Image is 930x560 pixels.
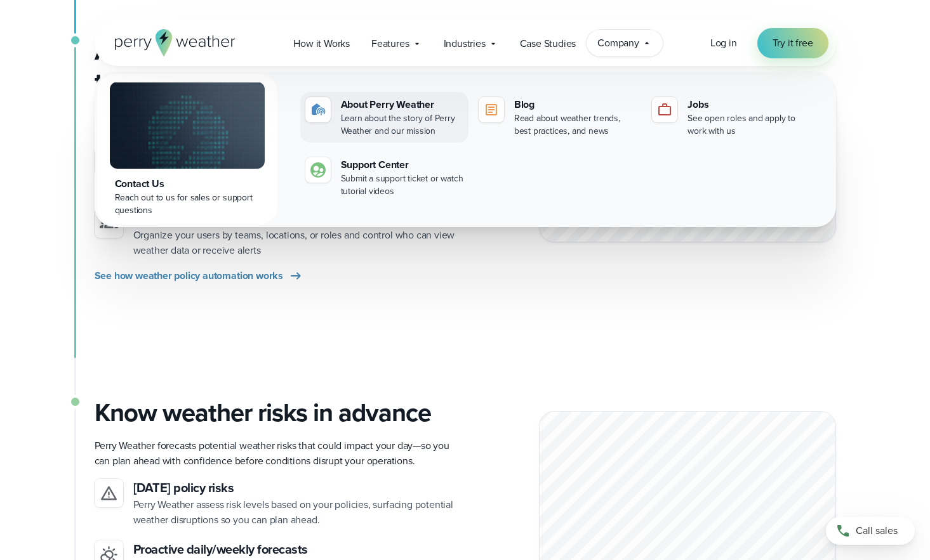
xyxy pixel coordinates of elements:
a: Support Center Submit a support ticket or watch tutorial videos [300,152,468,203]
h3: Add custom weather policies to trigger alerts [95,36,455,97]
div: Read about weather trends, best practices, and news [514,112,637,138]
a: Blog Read about weather trends, best practices, and news [474,92,642,143]
div: Contact Us [115,176,260,192]
span: Case Studies [520,36,576,51]
span: Company [597,36,639,51]
img: blog-icon.svg [484,102,499,117]
span: See how weather policy automation works [95,268,283,283]
a: Contact Us Reach out to us for sales or support questions [97,74,277,225]
a: See how weather policy automation works [95,268,303,283]
p: Perry Weather assess risk levels based on your policies, surfacing potential weather disruptions ... [133,497,455,528]
a: About Perry Weather Learn about the story of Perry Weather and our mission [300,92,468,143]
img: jobs-icon-1.svg [657,102,672,117]
a: Try it free [757,28,828,58]
div: About Perry Weather [341,97,463,112]
img: about-icon.svg [310,102,326,117]
div: Support Center [341,157,463,173]
span: Features [371,36,409,51]
span: Call sales [856,523,898,538]
a: Call sales [826,517,915,545]
h3: [DATE] policy risks [133,479,455,497]
a: Log in [710,36,737,51]
img: contact-icon.svg [310,162,326,178]
a: Case Studies [509,30,587,56]
p: Organize your users by teams, locations, or roles and control who can view weather data or receiv... [133,228,455,258]
span: How it Works [293,36,350,51]
div: Jobs [688,97,810,112]
h3: Know weather risks in advance [95,398,455,428]
a: How it Works [282,30,361,56]
div: Reach out to us for sales or support questions [115,192,260,217]
div: See open roles and apply to work with us [688,112,810,138]
div: Learn about the story of Perry Weather and our mission [341,112,463,138]
div: Submit a support ticket or watch tutorial videos [341,173,463,198]
div: Blog [514,97,637,112]
h3: Proactive daily/weekly forecasts [133,540,455,559]
span: Log in [710,36,737,50]
a: Jobs See open roles and apply to work with us [647,92,815,143]
p: Perry Weather forecasts potential weather risks that could impact your day—so you can plan ahead ... [95,438,455,469]
span: Try it free [773,36,813,51]
span: Industries [444,36,486,51]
